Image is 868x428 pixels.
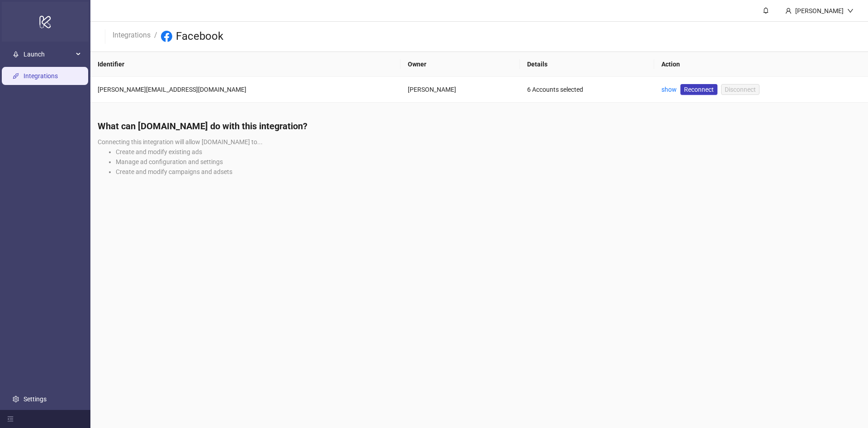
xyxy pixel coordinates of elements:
span: bell [763,7,769,14]
a: Reconnect [680,84,717,95]
li: Create and modify existing ads [116,147,861,157]
span: down [847,8,854,14]
span: Reconnect [684,85,714,94]
h3: Facebook [176,29,223,44]
li: / [154,29,157,44]
a: Integrations [111,29,152,39]
th: Owner [401,52,520,77]
th: Identifier [90,52,401,77]
a: Settings [24,395,47,403]
a: show [661,86,677,93]
a: Integrations [24,72,58,80]
div: [PERSON_NAME][EMAIL_ADDRESS][DOMAIN_NAME] [98,85,393,94]
span: user [785,8,792,14]
li: Manage ad configuration and settings [116,157,861,167]
button: Disconnect [721,84,759,95]
h4: What can [DOMAIN_NAME] do with this integration? [98,120,861,132]
span: rocket [13,51,19,57]
div: [PERSON_NAME] [792,6,847,16]
span: Launch [24,45,73,63]
div: 6 Accounts selected [527,85,646,94]
th: Details [520,52,654,77]
th: Action [654,52,868,77]
li: Create and modify campaigns and adsets [116,167,861,177]
div: [PERSON_NAME] [408,85,513,94]
span: Connecting this integration will allow [DOMAIN_NAME] to... [98,138,263,146]
span: menu-fold [7,416,14,422]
